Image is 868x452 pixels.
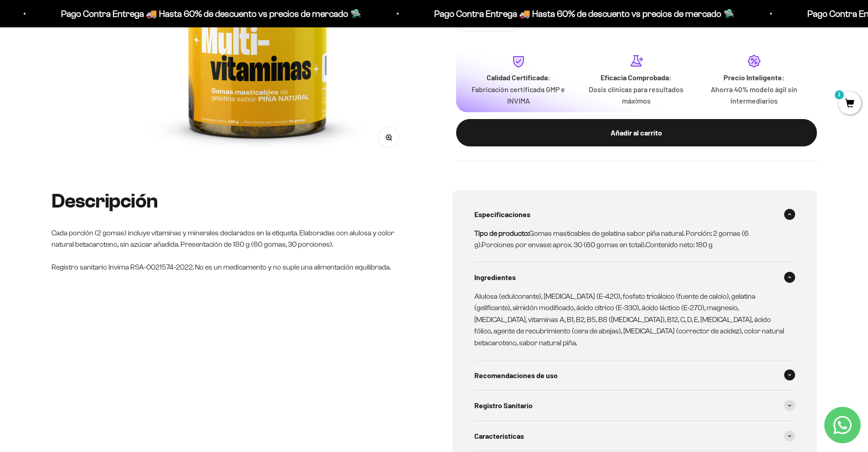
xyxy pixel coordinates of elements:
p: Fabricación certificada GMP e INVIMA [467,83,570,106]
strong: Eficacia Comprobada: [601,73,672,81]
summary: Registro Sanitario [474,390,795,421]
summary: Ingredientes [474,262,795,292]
p: Gomas masticables de gelatina sabor piña natural. Porción: 2 gomas (6 g).Porciones por envase: ap... [474,228,784,251]
span: Ingredientes [474,271,516,283]
summary: Recomendaciones de uso [474,360,795,390]
p: Dosis clínicas para resultados máximos [585,83,688,106]
strong: Precio Inteligente: [724,73,785,81]
span: Especificaciones [474,208,530,220]
p: Pago Contra Entrega 🚚 Hasta 60% de descuento vs precios de mercado 🛸 [227,6,527,21]
strong: Calidad Certificada: [487,73,550,81]
p: Registro sanitario Invima RSA-0021574-2022. No es un medicamento y no suple una alimentación equi... [51,261,416,273]
strong: Tipo de producto: [474,229,529,237]
div: Añadir al carrito [474,126,799,138]
p: Ahorra 40% modelo ágil sin intermediarios [703,83,806,106]
p: Alulosa (edulcorante), [MEDICAL_DATA] (E-420), fosfato tricálcico (fuente de calcio), gelatina (g... [474,291,784,349]
span: Características [474,430,524,442]
a: 1 [838,99,861,109]
p: Cada porción (2 gomas) incluye vitaminas y minerales declarados en la etiqueta. Elaboradas con al... [51,227,416,250]
mark: 1 [834,89,845,100]
summary: Especificaciones [474,199,795,229]
button: Añadir al carrito [456,119,817,146]
h2: Descripción [51,190,416,212]
summary: Características [474,421,795,451]
span: Registro Sanitario [474,400,533,411]
span: Recomendaciones de uso [474,369,558,381]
